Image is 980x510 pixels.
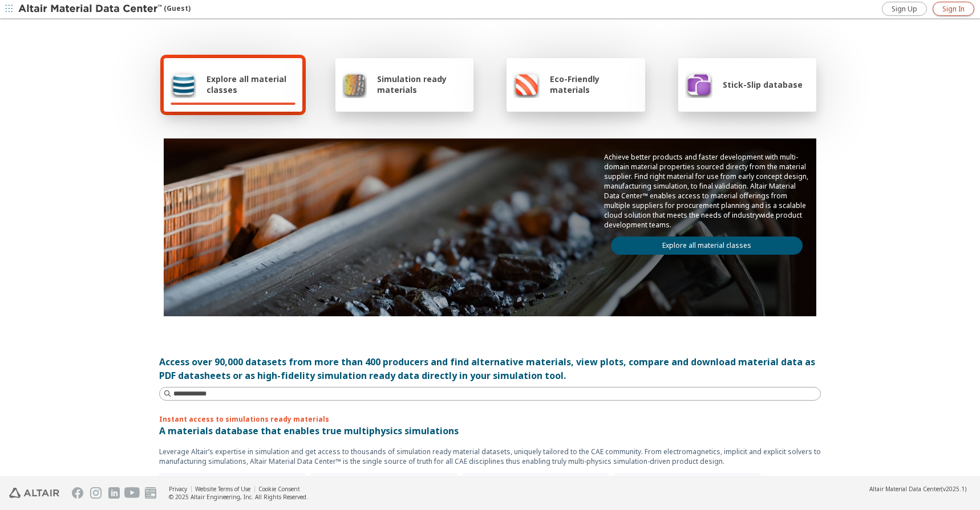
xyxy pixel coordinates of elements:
[869,485,941,493] span: Altair Material Data Center
[513,71,540,98] img: Eco-Friendly materials
[550,74,638,95] span: Eco-Friendly materials
[206,74,295,95] span: Explore all material classes
[171,71,196,98] img: Explore all material classes
[882,2,927,16] a: Sign Up
[869,485,966,493] div: (v2025.1)
[9,488,59,498] img: Altair Engineering
[159,355,821,382] div: Access over 90,000 datasets from more than 400 producers and find alternative materials, view plo...
[604,152,809,230] p: Achieve better products and faster development with multi-domain material properties sourced dire...
[159,414,821,424] p: Instant access to simulations ready materials
[18,3,191,15] div: (Guest)
[892,5,917,14] span: Sign Up
[258,485,300,493] a: Cookie Consent
[723,79,803,90] span: Stick-Slip database
[195,485,250,493] a: Website Terms of Use
[942,5,965,14] span: Sign In
[18,3,164,15] img: Altair Material Data Center
[169,485,187,493] a: Privacy
[377,74,467,95] span: Simulation ready materials
[685,71,712,98] img: Stick-Slip database
[611,236,803,255] a: Explore all material classes
[169,493,308,501] div: © 2025 Altair Engineering, Inc. All Rights Reserved.
[159,424,821,438] p: A materials database that enables true multiphysics simulations
[342,71,367,98] img: Simulation ready materials
[159,447,821,466] p: Leverage Altair’s expertise in simulation and get access to thousands of simulation ready materia...
[933,2,974,16] a: Sign In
